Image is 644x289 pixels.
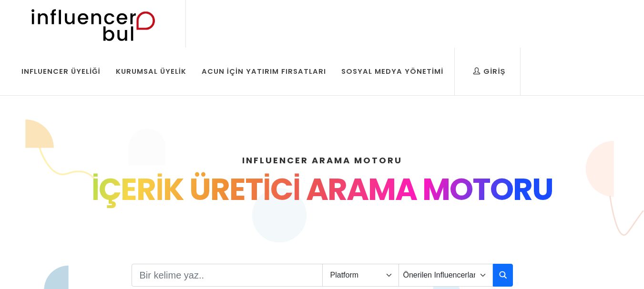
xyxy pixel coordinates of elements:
[341,66,443,77] div: Sosyal Medya Yönetimi
[132,264,323,287] input: Search
[466,48,512,95] a: Giriş
[202,66,326,77] div: Acun İçin Yatırım Fırsatları
[109,48,194,95] a: Kurumsal Üyelik
[14,48,108,95] a: Influencer Üyeliği
[21,66,101,77] div: Influencer Üyeliği
[194,48,333,95] a: Acun İçin Yatırım Fırsatları
[334,48,450,95] a: Sosyal Medya Yönetimi
[473,66,505,77] div: Giriş
[56,167,588,212] div: İÇERİK ÜRETİCİ ARAMA MOTORU
[56,154,588,167] h4: INFLUENCER ARAMA MOTORU
[116,66,186,77] div: Kurumsal Üyelik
